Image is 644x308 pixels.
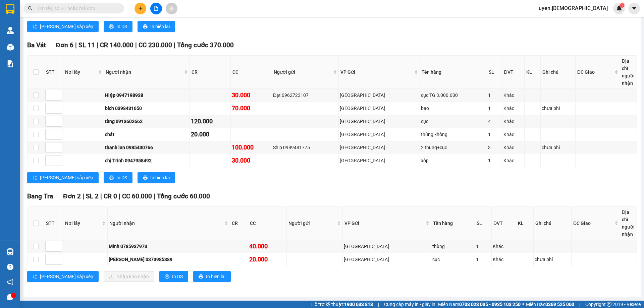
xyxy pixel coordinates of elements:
[230,207,248,240] th: CR
[421,144,485,151] div: 2 thùng+cục
[232,90,271,100] div: 30.000
[63,192,81,200] span: Đơn 2
[503,144,524,151] div: Khác
[40,273,93,280] span: [PERSON_NAME] sắp xếp
[104,172,132,183] button: printerIn DS
[340,144,419,151] div: [GEOGRAPHIC_DATA]
[421,157,485,164] div: xốp
[420,56,487,89] th: Tên hàng
[105,105,189,112] div: bích 0398431650
[502,56,525,89] th: ĐVT
[340,105,419,112] div: [GEOGRAPHIC_DATA]
[104,271,154,282] button: downloadNhập kho nhận
[378,301,379,308] span: |
[65,220,101,227] span: Nơi lấy
[7,294,13,300] span: message
[476,256,490,263] div: 1
[150,3,162,14] button: file-add
[622,208,635,238] div: Địa chỉ người nhận
[44,207,63,240] th: STT
[248,207,287,240] th: CC
[628,3,640,14] button: caret-down
[7,279,13,285] span: notification
[545,302,574,307] strong: 0369 525 060
[340,91,419,99] div: [GEOGRAPHIC_DATA]
[579,301,580,308] span: |
[75,41,77,49] span: |
[273,91,337,99] div: Đạt 0962723107
[577,68,613,76] span: ĐC Giao
[340,157,419,164] div: [GEOGRAPHIC_DATA]
[33,175,37,181] span: sort-ascending
[86,192,99,200] span: SL 2
[64,6,80,13] span: Nhận:
[139,41,172,49] span: CC 230.000
[488,131,501,138] div: 1
[33,274,37,280] span: sort-ascending
[421,91,485,99] div: cục TG 3.000.000
[63,42,133,52] div: 20.000
[231,56,272,89] th: CC
[541,56,576,89] th: Ghi chú
[492,207,516,240] th: ĐVT
[190,56,231,89] th: CR
[503,118,524,125] div: Khác
[421,105,485,112] div: bao
[154,192,155,200] span: |
[344,243,430,250] div: [GEOGRAPHIC_DATA]
[339,89,420,102] td: Sài Gòn
[534,207,572,240] th: Ghi chú
[138,172,175,183] button: printerIn biên lai
[503,105,524,112] div: Khác
[232,143,271,152] div: 100.000
[157,192,210,200] span: Tổng cước 60.000
[339,115,420,128] td: Sài Gòn
[232,104,271,113] div: 70.000
[526,301,574,308] span: Miền Bắc
[105,157,189,164] div: chị Trinh 0947958492
[273,144,337,151] div: Ship 0989481775
[109,243,229,250] div: Minh 0785937973
[344,256,430,263] div: [GEOGRAPHIC_DATA]
[135,3,146,14] button: plus
[138,6,143,11] span: plus
[343,240,431,253] td: Sài Gòn
[340,131,419,138] div: [GEOGRAPHIC_DATA]
[27,21,99,32] button: sort-ascending[PERSON_NAME] sắp xếp
[44,56,63,89] th: STT
[249,242,285,251] div: 40.000
[191,117,230,126] div: 120.000
[105,91,189,99] div: Hiệp 0947198938
[63,44,72,51] span: CC :
[488,144,501,151] div: 3
[33,24,37,29] span: sort-ascending
[100,41,133,49] span: CR 140.000
[607,302,611,307] span: copyright
[343,253,431,266] td: Sài Gòn
[503,91,524,99] div: Khác
[169,6,174,11] span: aim
[143,24,148,29] span: printer
[191,130,230,139] div: 20.000
[340,68,413,76] span: VP Gửi
[488,157,501,164] div: 1
[150,174,170,181] span: In biên lai
[65,68,97,76] span: Nơi lấy
[78,41,95,49] span: SL 11
[116,174,127,181] span: In DS
[631,5,637,11] span: caret-down
[104,192,117,200] span: CR 0
[177,41,234,49] span: Tổng cước 370.000
[106,68,183,76] span: Người nhận
[542,105,574,112] div: chưa phi
[421,118,485,125] div: cục
[344,302,373,307] strong: 1900 633 818
[7,60,14,67] img: solution-icon
[339,141,420,154] td: Sài Gòn
[27,172,99,183] button: sort-ascending[PERSON_NAME] sắp xếp
[109,175,114,181] span: printer
[432,256,474,263] div: cục
[475,207,492,240] th: SL
[40,174,93,181] span: [PERSON_NAME] sắp xếp
[64,6,132,21] div: [GEOGRAPHIC_DATA]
